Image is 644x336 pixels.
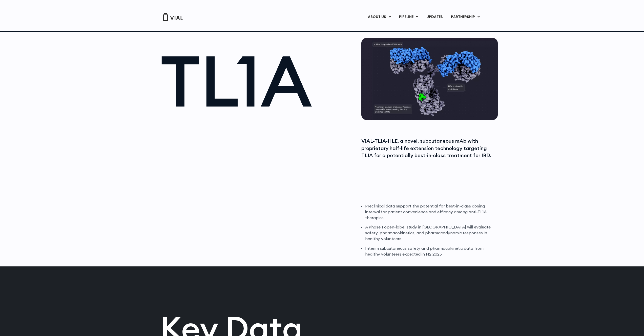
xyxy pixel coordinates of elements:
li: Preclinical data support the potential for best-in-class dosing interval for patient convenience ... [365,203,496,221]
div: VIAL-TL1A-HLE, a novel, subcutaneous mAb with proprietary half-life extension technology targetin... [361,137,496,159]
img: Vial Logo [163,13,183,21]
a: ABOUT USMenu Toggle [364,13,395,21]
li: Interim subcutaneous safety and pharmacokinetic data from healthy volunteers expected in H2 2025 [365,245,496,257]
a: PIPELINEMenu Toggle [395,13,422,21]
a: PARTNERSHIPMenu Toggle [447,13,484,21]
h1: TL1A [160,46,350,116]
a: UPDATES [422,13,447,21]
img: TL1A antibody diagram. [361,38,498,120]
li: A Phase 1 open-label study in [GEOGRAPHIC_DATA] will evaluate safety, pharmacokinetics, and pharm... [365,224,496,242]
